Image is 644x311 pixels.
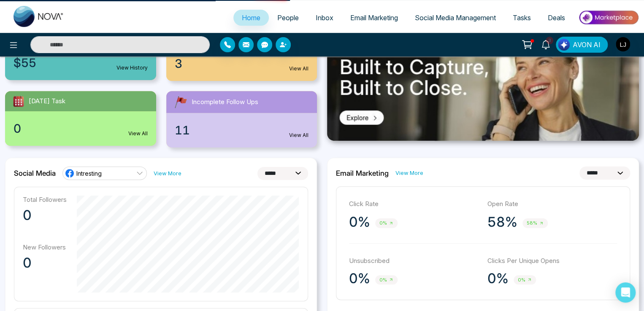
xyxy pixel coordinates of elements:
[415,13,496,22] span: Social Media Management
[522,218,548,228] span: 58%
[23,196,67,204] p: Total Followers
[175,55,182,72] span: 3
[349,256,479,266] p: Unsubscribed
[487,199,617,209] p: Open Rate
[395,169,423,177] a: View More
[573,40,601,50] span: AVON AI
[514,275,536,285] span: 0%
[29,97,65,106] span: [DATE] Task
[173,94,188,110] img: followUps.svg
[233,10,269,26] a: Home
[128,130,148,137] a: View All
[14,54,36,72] span: $55
[616,37,630,51] img: User Avatar
[342,10,406,26] a: Email Marketing
[349,199,479,209] p: Click Rate
[539,10,574,26] a: Deals
[289,65,308,72] a: View All
[242,13,260,22] span: Home
[154,169,181,177] a: View More
[161,91,322,147] a: Incomplete Follow Ups11View All
[349,270,370,287] p: 0%
[487,256,617,266] p: Clicks Per Unique Opens
[536,37,556,51] a: 3
[556,37,608,53] button: AVON AI
[307,10,342,26] a: Inbox
[558,39,570,51] img: Lead Flow
[375,275,398,285] span: 0%
[487,270,509,287] p: 0%
[548,13,565,22] span: Deals
[316,13,333,22] span: Inbox
[277,13,299,22] span: People
[513,13,531,22] span: Tasks
[269,10,307,26] a: People
[327,24,639,141] img: .
[375,218,398,228] span: 0%
[76,169,102,177] span: Intresting
[350,13,398,22] span: Email Marketing
[487,214,517,231] p: 58%
[14,120,21,137] span: 0
[23,243,67,251] p: New Followers
[175,121,190,139] span: 11
[12,94,25,108] img: todayTask.svg
[504,10,539,26] a: Tasks
[406,10,504,26] a: Social Media Management
[336,169,389,177] h2: Email Marketing
[23,255,67,271] p: 0
[14,6,64,27] img: Nova CRM Logo
[349,214,370,231] p: 0%
[615,282,636,303] div: Open Intercom Messenger
[289,131,308,139] a: View All
[116,64,148,72] a: View History
[23,207,67,224] p: 0
[578,8,639,27] img: Market-place.gif
[192,97,258,107] span: Incomplete Follow Ups
[546,37,553,44] span: 3
[14,169,56,177] h2: Social Media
